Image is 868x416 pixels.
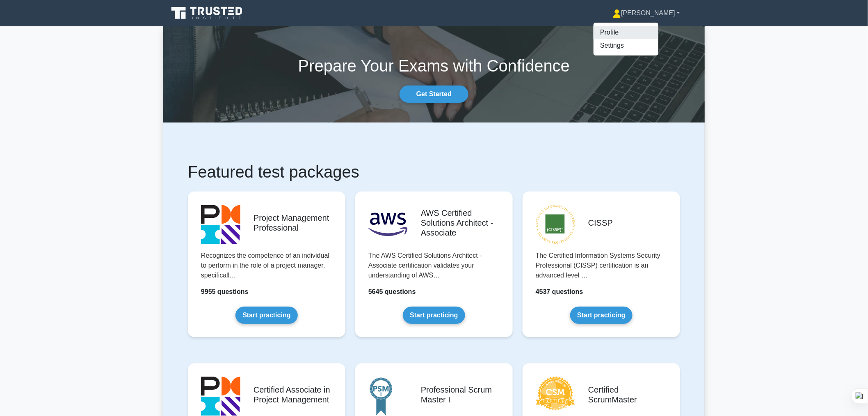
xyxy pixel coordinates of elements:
ul: [PERSON_NAME] [593,22,659,56]
h1: Prepare Your Exams with Confidence [163,56,705,76]
a: Start practicing [570,307,632,324]
a: Settings [594,39,658,52]
a: Start practicing [235,307,297,324]
a: Start practicing [403,307,465,324]
a: Profile [594,26,658,39]
h1: Featured test packages [188,162,680,182]
a: [PERSON_NAME] [593,5,700,21]
a: Get Started [400,86,468,103]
